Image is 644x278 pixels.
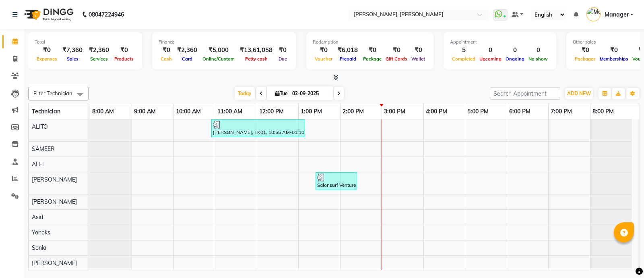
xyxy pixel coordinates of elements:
span: ADD NEW [567,90,591,96]
div: ₹0 [409,46,427,55]
span: Upcoming [477,56,504,62]
a: 9:00 AM [132,106,158,117]
iframe: chat widget [610,246,636,270]
span: SAMEER [32,145,55,153]
a: 8:00 PM [590,106,616,117]
div: ₹0 [159,46,174,55]
span: [PERSON_NAME] [32,259,77,267]
img: Manager [586,7,601,21]
img: logo [21,3,76,26]
span: Asid [32,213,43,221]
div: Appointment [450,39,550,46]
span: Filter Technician [33,90,72,96]
span: Voucher [313,56,334,62]
div: ₹6,018 [334,46,361,55]
a: 7:00 PM [549,106,574,117]
a: 1:00 PM [299,106,324,117]
span: Cash [159,56,174,62]
button: ADD NEW [565,88,593,99]
input: Search Appointment [490,87,560,100]
span: [PERSON_NAME] [32,198,77,205]
a: 6:00 PM [507,106,533,117]
div: ₹0 [313,46,334,55]
span: Sonla [32,244,46,251]
span: Package [361,56,384,62]
span: Wallet [409,56,427,62]
a: 10:00 AM [174,106,203,117]
input: 2025-09-02 [290,88,330,100]
a: 4:00 PM [424,106,449,117]
div: Total [35,39,136,46]
span: No show [526,56,550,62]
span: Ongoing [504,56,526,62]
span: ALEI [32,161,44,168]
a: 11:00 AM [215,106,244,117]
div: 5 [450,46,477,55]
span: Expenses [35,56,59,62]
span: Memberships [598,56,630,62]
div: ₹0 [112,46,136,55]
div: Salonsurf Ventures PVT LTD, TK03, 01:25 PM-02:25 PM, Permanent Nail Paint - Solid Color (Toes) (₹... [316,173,356,189]
a: 8:00 AM [90,106,116,117]
span: ALITO [32,123,48,130]
span: Due [277,56,289,62]
span: Today [235,87,255,100]
div: ₹0 [361,46,384,55]
div: 0 [477,46,504,55]
div: 0 [504,46,526,55]
a: 3:00 PM [382,106,407,117]
div: ₹0 [598,46,630,55]
span: Gift Cards [384,56,409,62]
div: ₹0 [35,46,59,55]
div: ₹2,360 [86,46,112,55]
span: Technician [32,108,60,115]
div: ₹5,000 [200,46,237,55]
div: ₹0 [573,46,598,55]
span: Manager [605,10,629,19]
div: 0 [526,46,550,55]
span: Card [180,56,194,62]
div: Finance [159,39,290,46]
div: ₹13,61,058 [237,46,276,55]
div: ₹2,360 [174,46,200,55]
span: Online/Custom [200,56,237,62]
div: Redemption [313,39,427,46]
a: 2:00 PM [341,106,366,117]
span: Prepaid [338,56,358,62]
span: Completed [450,56,477,62]
a: 5:00 PM [465,106,491,117]
span: [PERSON_NAME] [32,176,77,183]
div: ₹7,360 [59,46,86,55]
span: Petty cash [243,56,270,62]
span: Sales [65,56,80,62]
span: Yonoks [32,229,50,236]
div: ₹0 [276,46,290,55]
span: Products [112,56,136,62]
div: ₹0 [384,46,409,55]
b: 08047224946 [89,3,124,26]
div: [PERSON_NAME], TK01, 10:55 AM-01:10 PM, Nail Extension - Acrylic (Hand) (₹1000),Permanent Nail Pa... [212,121,304,136]
a: 12:00 PM [257,106,286,117]
span: Tue [273,90,290,96]
span: Packages [573,56,598,62]
span: Services [88,56,110,62]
